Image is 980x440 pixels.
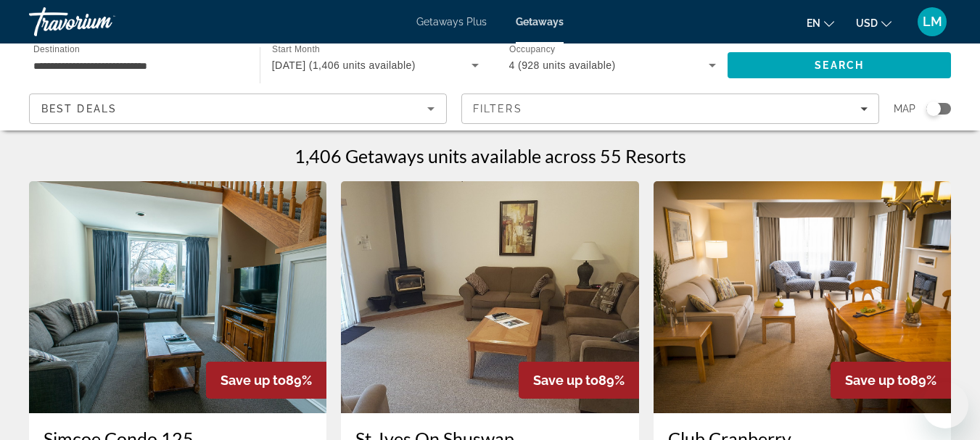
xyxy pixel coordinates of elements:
button: Change language [807,12,834,33]
span: Start Month [272,45,320,54]
div: 89% [831,362,951,399]
span: Destination [33,44,80,54]
div: 89% [206,362,326,399]
span: Save up to [221,373,286,388]
button: Change currency [856,12,892,33]
iframe: Кнопка запуска окна обмена сообщениями [922,382,968,428]
span: USD [856,17,878,29]
button: Search [728,52,951,78]
span: Map [894,99,915,119]
span: Occupancy [509,45,555,54]
button: User Menu [913,7,951,37]
span: Search [815,59,864,71]
input: Select destination [33,57,241,75]
h1: 1,406 Getaways units available across 55 Resorts [295,145,686,167]
a: Getaways Plus [416,16,487,28]
mat-select: Sort by [41,100,435,117]
button: Filters [461,94,879,124]
img: Simcoe Condo 125 [29,181,326,413]
a: Getaways [516,16,564,28]
span: Filters [473,103,522,115]
div: 89% [519,362,639,399]
img: St. Ives On Shuswap [341,181,638,413]
span: [DATE] (1,406 units available) [272,59,416,71]
span: en [807,17,820,29]
span: LM [923,14,942,29]
img: Club Cranberry [654,181,951,413]
span: Save up to [845,373,910,388]
span: Save up to [533,373,598,388]
span: Best Deals [41,103,117,115]
a: Travorium [29,3,174,41]
span: 4 (928 units available) [509,59,616,71]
